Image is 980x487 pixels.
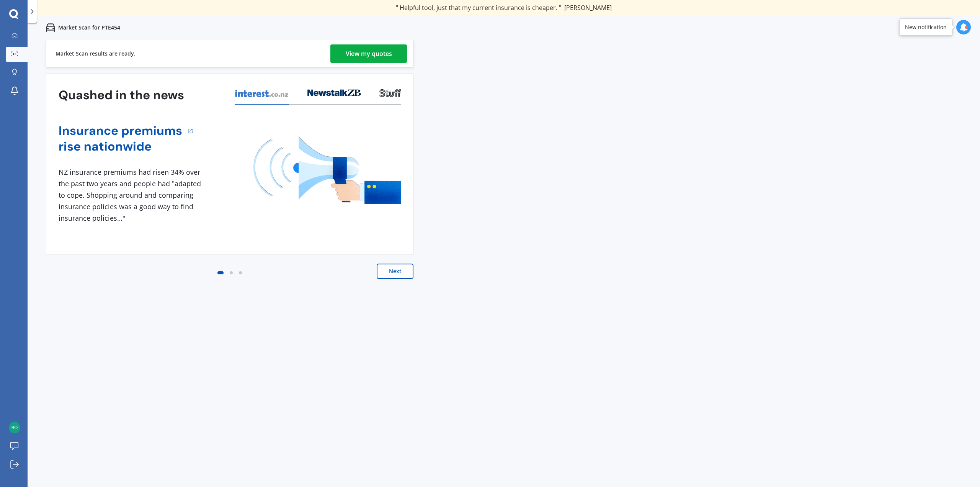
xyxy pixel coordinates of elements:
img: car.f15378c7a67c060ca3f3.svg [46,23,55,32]
a: Insurance premiums [59,123,182,139]
div: View my quotes [346,44,392,63]
a: View my quotes [330,44,407,63]
div: Market Scan results are ready. [56,40,136,67]
img: media image [253,136,401,204]
div: New notification [905,23,947,31]
img: a0e847b3c5653a7cf9419a14e8c1f962 [9,422,20,433]
h3: Quashed in the news [59,87,184,103]
p: Market Scan for PTE454 [58,24,120,31]
a: rise nationwide [59,139,182,154]
div: NZ insurance premiums had risen 34% over the past two years and people had "adapted to cope. Shop... [59,167,204,224]
button: Next [377,264,413,279]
